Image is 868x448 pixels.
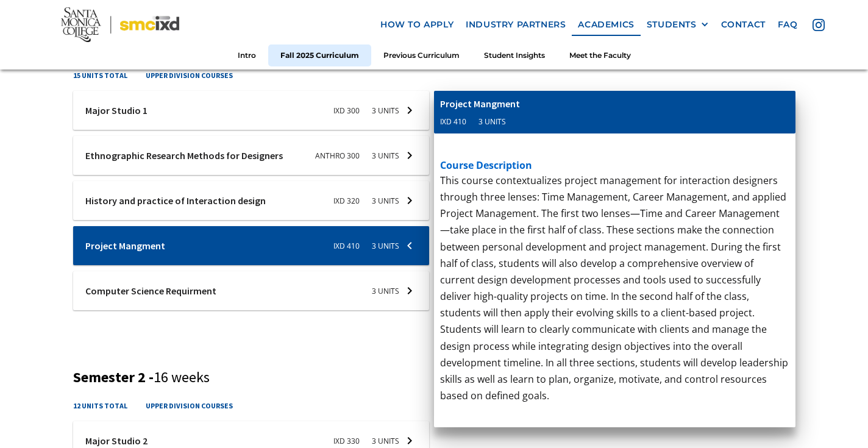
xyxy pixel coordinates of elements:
[772,13,804,36] a: faq
[371,44,472,66] a: Previous Curriculum
[647,20,697,30] div: STUDENTS
[715,13,772,36] a: contact
[472,44,557,66] a: Student Insights
[374,13,460,36] a: how to apply
[440,404,789,421] p: ‍
[268,44,371,66] a: Fall 2025 Curriculum
[226,44,268,66] a: Intro
[146,400,233,411] h4: upper division courses
[813,19,825,31] img: icon - instagram
[557,44,643,66] a: Meet the Faculty
[73,69,127,81] h4: 15 units total
[572,13,640,36] a: Academics
[73,369,795,386] h3: Semester 2 -
[460,13,572,36] a: industry partners
[647,20,709,30] div: STUDENTS
[61,7,179,42] img: Santa Monica College - SMC IxD logo
[73,400,127,411] h4: 12 units total
[154,368,210,386] span: 16 weeks
[146,69,233,81] h4: upper division courses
